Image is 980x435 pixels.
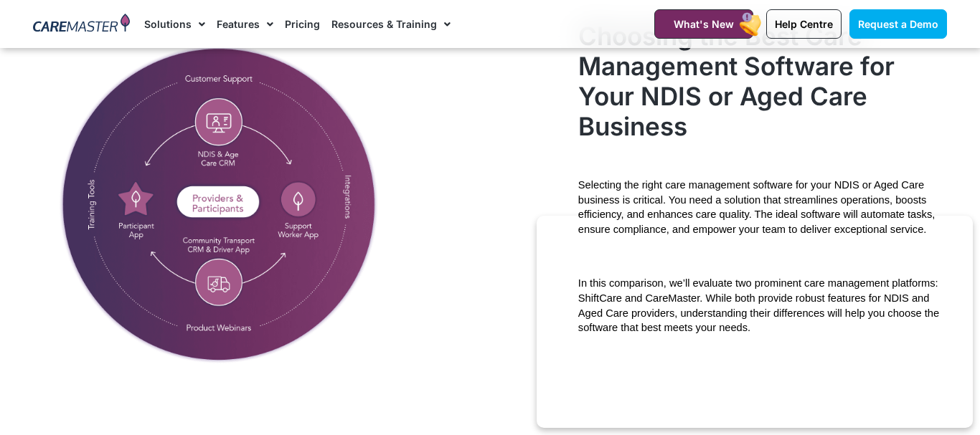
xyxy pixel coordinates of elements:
img: CareMaster Logo [33,14,130,35]
span: Request a Demo [858,18,938,30]
iframe: Popup CTA [537,216,973,428]
span: Selecting the right care management software for your NDIS or Aged Care business is critical. You... [578,179,938,235]
img: caremaster-ndis-participant-centric [33,21,405,383]
h2: Choosing the Best Care Management Software for Your NDIS or Aged Care Business [578,21,947,141]
a: What's New [654,9,753,39]
span: Help Centre [775,18,833,30]
a: Help Centre [766,9,842,39]
span: What's New [674,18,734,30]
a: Request a Demo [849,9,947,39]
